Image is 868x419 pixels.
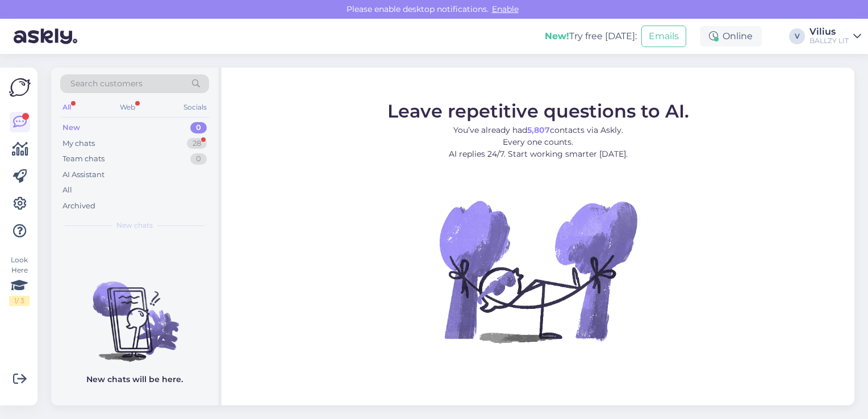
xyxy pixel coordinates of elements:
button: Emails [641,26,686,47]
div: AI Assistant [62,169,105,181]
b: New! [545,31,569,41]
div: Socials [181,100,209,115]
div: V [789,28,805,44]
div: Vilius [809,27,849,36]
div: Archived [62,200,95,212]
div: Web [118,100,137,115]
div: Team chats [62,153,105,165]
div: 28 [187,138,207,149]
p: New chats will be here. [86,374,183,386]
span: Enable [489,4,522,14]
span: Leave repetitive questions to AI. [387,99,689,121]
span: Search customers [70,78,143,90]
img: No chats [51,261,218,363]
img: Askly Logo [9,77,31,98]
div: BALLZY LIT [809,36,849,45]
div: 0 [190,153,207,165]
div: 1 / 3 [9,296,30,306]
p: You’ve already had contacts via Askly. Every one counts. AI replies 24/7. Start working smarter [... [387,124,689,160]
div: Look Here [9,255,30,306]
a: ViliusBALLZY LIT [809,27,861,45]
div: All [60,100,73,115]
div: My chats [62,138,95,149]
img: No Chat active [436,169,640,373]
div: Online [700,26,762,47]
span: New chats [116,220,153,231]
div: 0 [190,122,207,133]
div: New [62,122,80,133]
b: 5,807 [527,124,550,135]
div: Try free [DATE]: [545,30,637,43]
div: All [62,185,72,196]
